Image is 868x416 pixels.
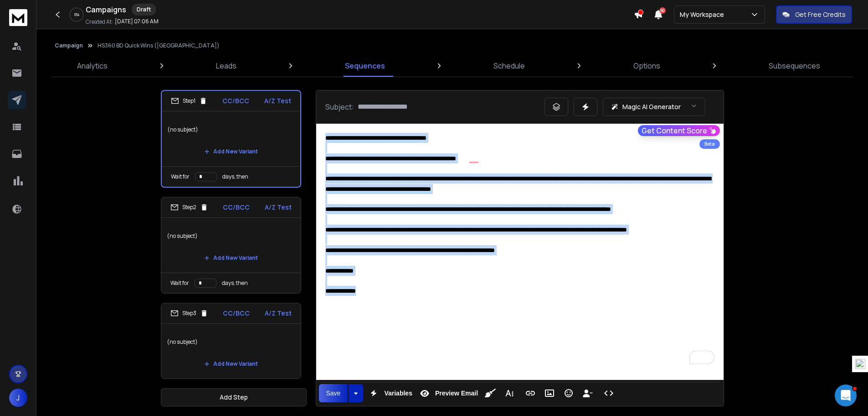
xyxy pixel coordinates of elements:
div: Step 2 [170,203,208,211]
a: Schedule [488,55,530,77]
button: Insert Link (Ctrl+K) [522,384,539,402]
button: Campaign [55,42,83,49]
p: Created At: [86,18,113,26]
p: 0 % [74,12,79,17]
p: CC/BCC [223,309,250,318]
span: Preview Email [433,390,480,397]
div: Beta [699,139,720,149]
div: Step 3 [170,309,208,317]
p: (no subject) [167,329,295,355]
span: 50 [659,7,666,14]
button: Preview Email [416,384,480,402]
p: Magic AI Generator [622,102,681,111]
p: HS360 BD Quick Wins ([GEOGRAPHIC_DATA]) [98,42,220,49]
p: days, then [222,173,248,180]
p: days, then [222,279,248,287]
div: To enrich screen reader interactions, please activate Accessibility in Grammarly extension settings [316,124,724,374]
p: (no subject) [167,223,295,249]
h1: Campaigns [86,4,126,15]
button: More Text [501,384,518,402]
p: A/Z Test [265,309,292,318]
p: Subject: [325,101,354,112]
li: Step1CC/BCCA/Z Test(no subject)Add New VariantWait fordays, then [161,90,301,188]
button: J [9,389,27,407]
p: My Workspace [680,10,728,19]
button: Get Content Score [638,125,720,136]
p: Schedule [493,60,525,71]
p: Get Free Credits [795,10,846,19]
button: Add Step [161,388,307,406]
span: Variables [382,390,414,397]
a: Analytics [72,55,113,77]
button: Clean HTML [482,384,499,402]
button: Insert Image (Ctrl+P) [541,384,558,402]
p: [DATE] 07:06 AM [115,18,159,25]
div: Step 1 [171,97,207,105]
p: Options [633,60,660,71]
li: Step2CC/BCCA/Z Test(no subject)Add New VariantWait fordays, then [161,197,301,294]
iframe: Intercom live chat [835,384,857,406]
p: Analytics [77,60,108,71]
p: Subsequences [769,60,820,71]
p: (no subject) [167,117,295,142]
button: Magic AI Generator [603,98,705,116]
div: Draft [132,4,156,16]
p: A/Z Test [264,96,291,105]
button: Add New Variant [197,142,265,161]
p: Wait for [170,279,189,287]
button: Add New Variant [197,355,265,373]
li: Step3CC/BCCA/Z Test(no subject)Add New Variant [161,303,301,379]
img: logo [9,9,27,26]
button: Add New Variant [197,249,265,267]
p: CC/BCC [222,96,249,105]
button: Insert Unsubscribe Link [579,384,596,402]
a: Leads [211,55,242,77]
a: Options [628,55,666,77]
p: Wait for [171,173,190,180]
button: Save [319,384,348,402]
p: A/Z Test [265,203,292,212]
p: CC/BCC [223,203,250,212]
p: Sequences [345,60,385,71]
a: Subsequences [763,55,826,77]
a: Sequences [339,55,390,77]
button: Code View [600,384,617,402]
button: Get Free Credits [776,5,852,24]
button: Emoticons [560,384,577,402]
button: Variables [365,384,414,402]
p: Leads [216,60,236,71]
